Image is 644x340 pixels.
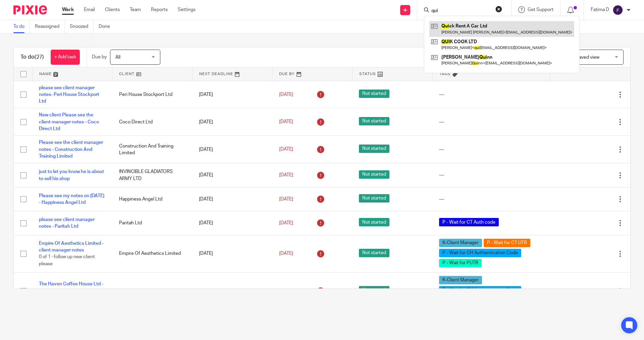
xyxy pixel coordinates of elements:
span: K-Client Manager [439,276,482,284]
a: + Add task [51,50,80,65]
span: Select saved view [562,55,599,60]
a: Email [84,6,95,13]
span: Not started [359,170,389,179]
div: --- [439,146,543,153]
span: [DATE] [279,251,293,256]
span: [DATE] [279,221,293,225]
td: Happiness Angel Ltd [112,187,193,211]
span: P - Wait for CT UTR [484,239,530,247]
a: Clients [105,6,120,13]
td: Peri House Stockport Ltd [112,81,193,108]
span: [DATE] [279,173,293,177]
a: please see client manager notes- Peri House Stockport Ltd [39,86,99,104]
span: Not started [359,286,389,294]
td: The Haven Coffee House Ltd [112,272,193,309]
td: [DATE] [192,136,272,163]
span: [DATE] [279,92,293,97]
p: Fatima D [591,6,609,13]
h1: To do [20,54,44,61]
a: just to let you know he is about to sell his shop [39,169,104,181]
div: --- [439,119,543,125]
span: P - Wait for CT Auth code [439,218,499,226]
span: Not started [359,145,389,153]
td: Coco Direct Ltd [112,108,193,136]
span: Not started [359,117,389,125]
td: [DATE] [192,187,272,211]
span: P - Wait for CH Authentication Code [439,249,521,257]
input: Search [431,8,491,14]
span: Tags [439,72,451,76]
td: Empire Of Aesthetics Limited [112,235,193,272]
a: New client Please see the client manager notes - Coco Direct Ltd [39,113,99,131]
img: svg%3E [612,5,623,15]
td: Paritah Ltd [112,211,193,235]
a: Team [130,6,141,13]
span: P - Wait for CH Authentication Code [439,286,521,294]
div: --- [439,91,543,98]
td: Construction And Training Limited [112,136,193,163]
span: [DATE] [279,147,293,152]
div: --- [439,172,543,178]
a: Snoozed [70,20,94,33]
span: (27) [35,54,44,60]
a: Work [62,6,74,13]
span: Not started [359,194,389,203]
span: Get Support [528,7,553,12]
span: [DATE] [279,197,293,202]
td: [DATE] [192,272,272,309]
a: Done [99,20,115,33]
td: [DATE] [192,163,272,187]
a: Settings [178,6,196,13]
div: --- [439,196,543,203]
a: Please see the client manager notes - Construction And Training Limited [39,140,103,159]
td: [DATE] [192,108,272,136]
span: Not started [359,218,389,226]
span: 0 of 1 · follow up new client please [39,255,95,267]
a: Please see my notes on [DATE] - Happiness Angel Ltd [39,193,104,205]
button: Clear [495,6,502,12]
span: Not started [359,249,389,257]
a: Reassigned [35,20,65,33]
span: P - Wait for PUTR [439,259,482,267]
span: [DATE] [279,120,293,124]
span: K-Client Manager [439,239,482,247]
a: The Haven Coffee House Ltd - new client [39,282,103,293]
span: All [115,55,120,60]
td: INVINCIBLE GLADIATORS ARMY LTD [112,163,193,187]
td: [DATE] [192,211,272,235]
a: To do [13,20,30,33]
a: Empire Of Aesthetics Limited -client manager notes [39,241,104,252]
img: Pixie [13,5,47,14]
p: Due by [92,54,107,60]
span: Not started [359,90,389,98]
td: [DATE] [192,235,272,272]
a: Reports [151,6,168,13]
td: [DATE] [192,81,272,108]
a: please see client manager notes - Paritah Ltd [39,217,95,229]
